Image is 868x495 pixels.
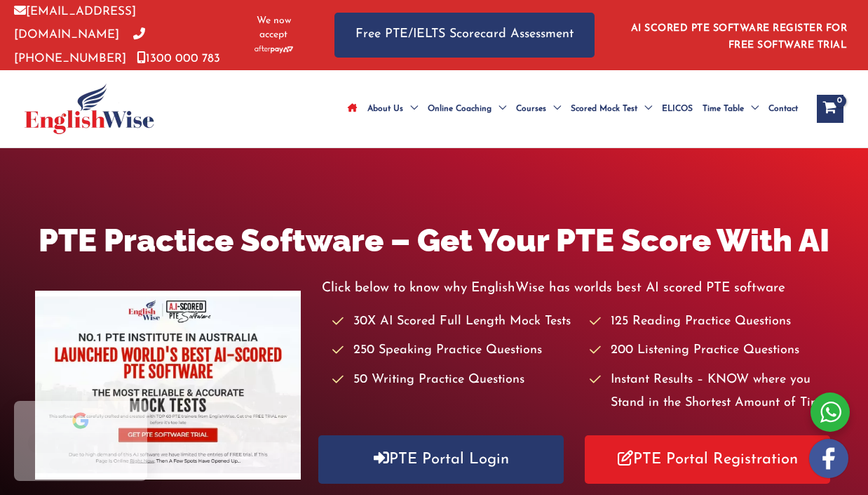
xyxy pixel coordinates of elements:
a: View Shopping Cart, empty [817,95,843,123]
aside: Header Widget 1 [623,12,854,58]
img: pte-institute-main [35,291,301,480]
a: Scored Mock TestMenu Toggle [566,84,657,133]
span: Online Coaching [428,84,491,133]
a: Free PTE/IELTS Scorecard Assessment [334,13,595,57]
span: Menu Toggle [637,84,652,133]
span: Menu Toggle [546,84,561,133]
img: white-facebook.png [809,439,848,478]
li: 250 Speaking Practice Questions [332,339,576,362]
li: 200 Listening Practice Questions [590,339,834,362]
span: Menu Toggle [491,84,506,133]
a: PTE Portal Registration [585,435,830,484]
li: 30X AI Scored Full Length Mock Tests [332,310,576,334]
img: cropped-ew-logo [25,84,154,134]
p: Click below to know why EnglishWise has worlds best AI scored PTE software [322,277,833,300]
nav: Site Navigation: Main Menu [343,84,803,133]
li: 125 Reading Practice Questions [590,310,834,334]
span: We now accept [247,14,299,42]
a: [EMAIL_ADDRESS][DOMAIN_NAME] [14,6,136,41]
a: 1300 000 783 [137,53,220,65]
span: Menu Toggle [744,84,759,133]
a: PTE Portal Login [318,435,564,484]
a: CoursesMenu Toggle [511,84,566,133]
span: Time Table [703,84,744,133]
span: Courses [516,84,546,133]
span: ELICOS [662,84,693,133]
span: Menu Toggle [403,84,418,133]
li: Instant Results – KNOW where you Stand in the Shortest Amount of Time [590,369,834,416]
a: Time TableMenu Toggle [698,84,764,133]
span: Scored Mock Test [571,84,637,133]
a: About UsMenu Toggle [362,84,423,133]
a: Online CoachingMenu Toggle [423,84,511,133]
h1: PTE Practice Software – Get Your PTE Score With AI [35,218,834,263]
a: AI SCORED PTE SOFTWARE REGISTER FOR FREE SOFTWARE TRIAL [631,23,848,51]
a: Contact [764,84,803,133]
span: About Us [367,84,403,133]
a: [PHONE_NUMBER] [14,29,145,64]
li: 50 Writing Practice Questions [332,369,576,392]
span: Contact [768,84,798,133]
a: ELICOS [657,84,698,133]
img: Afterpay-Logo [255,46,293,53]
